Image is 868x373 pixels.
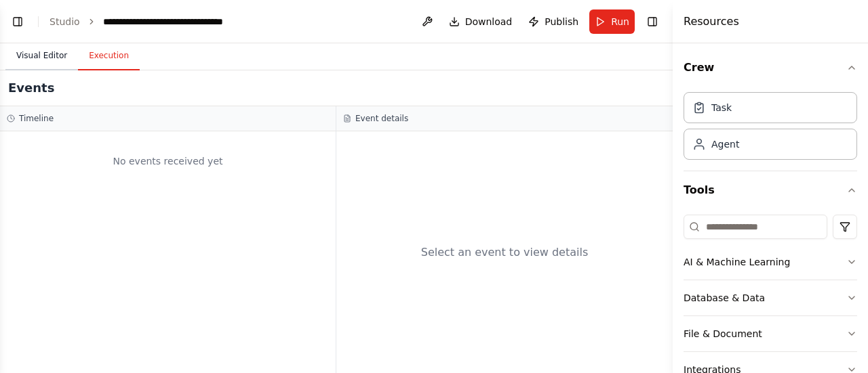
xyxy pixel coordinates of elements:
[711,137,739,151] div: Agent
[465,15,513,28] span: Download
[421,244,589,261] div: Select an event to view details
[8,79,54,97] h2: Events
[684,87,857,171] div: Crew
[589,9,635,34] button: Run
[545,15,578,28] span: Publish
[78,42,140,70] button: Execution
[711,101,732,114] div: Task
[8,12,27,31] button: Show left sidebar
[443,9,518,34] button: Download
[19,113,54,124] h3: Timeline
[355,113,408,124] h3: Event details
[684,316,857,351] button: File & Document
[684,14,739,30] h4: Resources
[523,9,584,34] button: Publish
[50,15,256,28] nav: breadcrumb
[611,15,629,28] span: Run
[643,12,662,31] button: Hide right sidebar
[684,327,762,341] div: File & Document
[7,138,329,184] div: No events received yet
[5,42,78,70] button: Visual Editor
[50,16,80,27] a: Studio
[684,171,857,209] button: Tools
[684,280,857,315] button: Database & Data
[684,255,790,269] div: AI & Machine Learning
[684,49,857,87] button: Crew
[684,291,765,305] div: Database & Data
[684,244,857,280] button: AI & Machine Learning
